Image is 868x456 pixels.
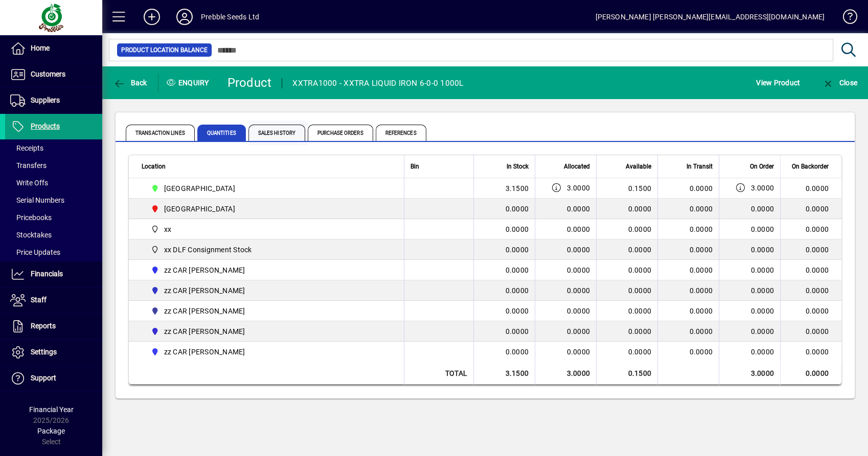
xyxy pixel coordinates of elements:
span: 0.0000 [567,307,590,315]
app-page-header-button: Close enquiry [811,74,868,92]
td: 0.0000 [780,321,841,342]
span: 0.0000 [690,307,713,315]
span: Sales History [248,125,305,141]
td: 0.0000 [596,219,657,239]
span: Serial Numbers [10,196,64,204]
td: 3.1500 [473,178,535,199]
td: 0.0000 [473,199,535,219]
span: [GEOGRAPHIC_DATA] [164,183,235,194]
span: Customers [31,70,65,78]
span: Price Updates [10,248,60,256]
button: Close [819,74,860,92]
span: [GEOGRAPHIC_DATA] [164,204,235,214]
td: 0.1500 [596,362,657,385]
td: 0.0000 [473,239,535,260]
span: Allocated [564,161,590,172]
td: 0.0000 [780,239,841,260]
span: zz CAR CRAIG B [147,284,393,297]
td: 0.0000 [473,301,535,321]
td: 0.0000 [780,362,841,385]
span: Receipts [10,144,43,152]
a: Write Offs [5,174,102,191]
span: 0.0000 [690,266,713,274]
span: Close [821,79,857,87]
td: 0.0000 [596,342,657,362]
a: Staff [5,287,102,313]
td: 0.0000 [780,219,841,239]
span: View Product [756,75,800,91]
span: Staff [31,296,47,304]
span: zz CAR [PERSON_NAME] [164,347,245,357]
td: 0.0000 [596,301,657,321]
span: zz CAR CARL [147,264,393,276]
span: Financials [31,270,63,278]
span: 0.0000 [751,285,774,296]
a: Receipts [5,139,102,157]
span: zz CAR [PERSON_NAME] [164,265,245,275]
a: Knowledge Base [835,2,855,35]
span: zz CAR [PERSON_NAME] [164,285,245,296]
td: 0.0000 [596,280,657,301]
td: 0.0000 [596,321,657,342]
span: 0.0000 [751,326,774,337]
a: Stocktakes [5,226,102,244]
td: 3.1500 [473,362,535,385]
span: 0.0000 [690,184,713,193]
a: Pricebooks [5,209,102,226]
span: Products [31,122,60,130]
a: Customers [5,62,102,87]
td: 0.0000 [780,178,841,199]
td: 0.0000 [473,260,535,280]
a: Suppliers [5,88,102,113]
div: [PERSON_NAME] [PERSON_NAME][EMAIL_ADDRESS][DOMAIN_NAME] [595,9,825,25]
span: On Order [750,161,774,172]
span: 0.0000 [690,286,713,295]
span: Available [626,161,651,172]
span: Reports [31,322,56,330]
td: 0.1500 [596,178,657,199]
span: Write Offs [10,179,48,187]
td: 0.0000 [596,199,657,219]
span: Bin [410,161,419,172]
td: 3.0000 [535,362,596,385]
span: 0.0000 [751,245,774,255]
a: Financials [5,261,102,287]
app-page-header-button: Back [102,74,158,92]
span: zz CAR MATT [147,325,393,338]
span: zz CAR ROGER [147,346,393,358]
span: Stocktakes [10,231,52,239]
span: Back [113,79,147,87]
span: Location [142,161,166,172]
span: 0.0000 [567,286,590,295]
span: On Backorder [792,161,829,172]
span: 0.0000 [690,327,713,335]
td: 0.0000 [473,280,535,301]
span: Financial Year [29,405,74,414]
a: Settings [5,340,102,365]
span: CHRISTCHURCH [147,182,393,195]
td: 0.0000 [473,219,535,239]
div: Product [227,75,272,91]
td: 0.0000 [473,342,535,362]
span: PALMERSTON NORTH [147,203,393,215]
div: XXTRA1000 - XXTRA LIQUID IRON 6-0-0 1000L [292,75,463,91]
span: zz CAR CRAIG G [147,305,393,317]
button: Add [135,8,168,26]
span: Transfers [10,161,47,170]
div: Enquiry [158,75,220,91]
span: Support [31,374,56,382]
span: Home [31,44,50,52]
span: In Transit [687,161,713,172]
td: 3.0000 [719,362,780,385]
span: Transaction Lines [126,125,195,141]
td: 0.0000 [596,260,657,280]
span: References [376,125,426,141]
span: 0.0000 [690,205,713,213]
button: Profile [168,8,201,26]
span: 0.0000 [690,246,713,254]
td: 0.0000 [780,280,841,301]
td: 0.0000 [780,260,841,280]
span: xx DLF Consignment Stock [147,244,393,256]
span: Quantities [197,125,246,141]
span: Suppliers [31,96,60,104]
